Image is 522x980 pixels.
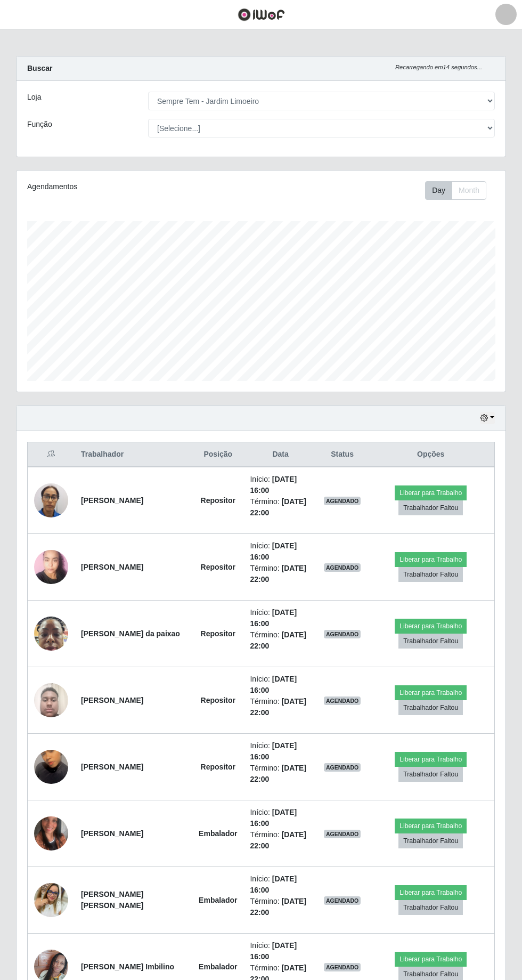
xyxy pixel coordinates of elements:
[250,807,311,829] li: Início:
[250,540,311,563] li: Início:
[81,829,143,838] strong: [PERSON_NAME]
[398,767,463,782] button: Trabalhador Faltou
[324,963,361,971] span: AGENDADO
[250,896,311,918] li: Término:
[81,890,143,910] strong: [PERSON_NAME] [PERSON_NAME]
[250,874,297,894] time: [DATE] 16:00
[250,829,311,852] li: Término:
[250,474,311,496] li: Início:
[250,674,311,696] li: Início:
[81,496,143,505] strong: [PERSON_NAME]
[324,563,361,572] span: AGENDADO
[81,763,143,771] strong: [PERSON_NAME]
[250,873,311,896] li: Início:
[243,442,317,467] th: Data
[452,181,486,200] button: Month
[34,544,68,589] img: 1750798204685.jpeg
[81,563,143,571] strong: [PERSON_NAME]
[398,833,463,848] button: Trabalhador Faltou
[317,442,368,467] th: Status
[395,485,467,500] button: Liberar para Trabalho
[395,619,467,634] button: Liberar para Trabalho
[34,611,68,656] img: 1752580683628.jpeg
[250,607,311,629] li: Início:
[324,763,361,772] span: AGENDADO
[395,64,482,70] i: Recarregando em 14 segundos...
[395,885,467,900] button: Liberar para Trabalho
[34,677,68,723] img: 1757544329261.jpeg
[250,675,297,694] time: [DATE] 16:00
[81,962,174,971] strong: [PERSON_NAME] Imbilino
[250,475,297,495] time: [DATE] 16:00
[398,567,463,582] button: Trabalhador Faltou
[324,830,361,838] span: AGENDADO
[34,883,68,917] img: 1755998859963.jpeg
[27,181,213,192] div: Agendamentos
[250,741,297,761] time: [DATE] 16:00
[250,629,311,652] li: Término:
[367,442,494,467] th: Opções
[395,952,467,967] button: Liberar para Trabalho
[250,608,297,628] time: [DATE] 16:00
[250,740,311,763] li: Início:
[201,696,235,704] strong: Repositor
[201,563,235,571] strong: Repositor
[395,685,467,700] button: Liberar para Trabalho
[27,92,41,103] label: Loja
[395,752,467,767] button: Liberar para Trabalho
[250,563,311,585] li: Término:
[81,629,180,638] strong: [PERSON_NAME] da paixao
[27,119,52,130] label: Função
[324,497,361,505] span: AGENDADO
[75,442,192,467] th: Trabalhador
[199,962,237,971] strong: Embalador
[324,630,361,638] span: AGENDADO
[250,941,297,961] time: [DATE] 16:00
[425,181,495,200] div: Toolbar with button groups
[250,541,297,561] time: [DATE] 16:00
[201,763,235,771] strong: Repositor
[250,940,311,962] li: Início:
[425,181,452,200] button: Day
[250,496,311,519] li: Término:
[395,819,467,833] button: Liberar para Trabalho
[34,736,68,797] img: 1758836632770.jpeg
[398,634,463,649] button: Trabalhador Faltou
[81,696,143,704] strong: [PERSON_NAME]
[250,808,297,828] time: [DATE] 16:00
[398,900,463,915] button: Trabalhador Faltou
[238,8,285,21] img: CoreUI Logo
[398,700,463,715] button: Trabalhador Faltou
[27,64,52,72] strong: Buscar
[199,896,237,904] strong: Embalador
[395,552,467,567] button: Liberar para Trabalho
[250,696,311,718] li: Término:
[398,500,463,515] button: Trabalhador Faltou
[192,442,243,467] th: Posição
[324,896,361,905] span: AGENDADO
[250,763,311,785] li: Término:
[199,829,237,838] strong: Embalador
[201,496,235,505] strong: Repositor
[201,629,235,638] strong: Repositor
[324,696,361,705] span: AGENDADO
[34,803,68,864] img: 1754417240472.jpeg
[425,181,486,200] div: First group
[34,477,68,523] img: 1744637826389.jpeg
